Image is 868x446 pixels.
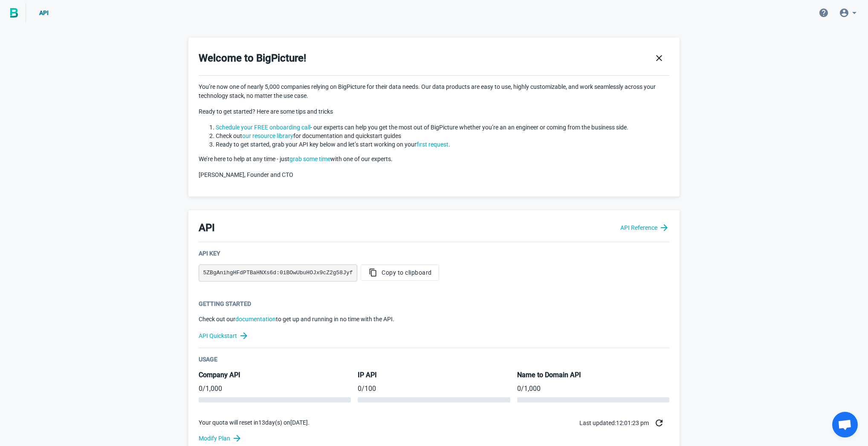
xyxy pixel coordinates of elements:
[39,9,49,16] span: API
[199,355,669,364] div: Usage
[199,315,669,324] p: Check out our to get up and running in no time with the API.
[579,413,669,433] div: Last updated: 12:01:23 pm
[199,418,310,427] p: Your quota will reset in 13 day(s) on [DATE] .
[358,384,510,394] p: / 100
[235,316,276,323] a: documentation
[216,124,310,131] a: Schedule your FREE onboarding call
[10,8,18,18] img: BigPicture.io
[199,82,669,100] p: You’re now one of nearly 5,000 companies relying on BigPicture for their data needs. Our data pro...
[361,264,439,281] button: Copy to clipboard
[358,370,510,380] h5: IP API
[216,123,669,132] li: - our experts can help you get the most out of BigPicture whether you’re an an engineer or coming...
[199,249,669,258] div: API Key
[199,370,351,380] h5: Company API
[517,384,669,394] p: / 1,000
[620,223,669,233] a: API Reference
[216,140,669,149] li: Ready to get started, grab your API key below and let’s start working on your .
[216,132,669,140] li: Check out for documentation and quickstart guides
[199,433,669,443] a: Modify Plan
[517,384,521,393] span: 0
[242,132,293,139] a: our resource library
[358,384,362,393] span: 0
[199,331,669,341] a: API Quickstart
[199,384,351,394] p: / 1,000
[199,220,215,235] h3: API
[832,412,858,437] a: Open chat
[199,155,669,164] p: We’re here to help at any time - just with one of our experts.
[368,268,432,277] span: Copy to clipboard
[199,264,357,282] pre: 5ZBgAnihgHFdPTBaHNXs6d:0iBOwUbuHOJx9cZ2g58Jyf
[289,156,330,162] a: grab some time
[199,51,306,65] h3: Welcome to BigPicture!
[199,299,669,308] div: Getting Started
[517,370,669,380] h5: Name to Domain API
[417,141,448,148] a: first request
[199,384,203,393] span: 0
[199,170,669,179] p: [PERSON_NAME], Founder and CTO
[199,107,669,116] p: Ready to get started? Here are some tips and tricks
